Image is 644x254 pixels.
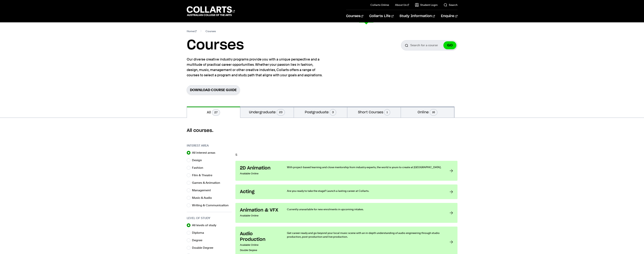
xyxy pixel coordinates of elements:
h3: Animation & VFX [240,207,279,213]
p: With project-based learning and close mentorship from industry experts, the world is yours to cre... [287,165,442,169]
button: Online16 [401,107,454,118]
label: Design [192,158,205,163]
a: Enquire [441,10,457,22]
label: Writing & Communication [192,203,232,208]
label: Games & Animation [192,180,223,185]
h3: Acting [240,189,279,195]
a: Collarts Life [369,10,394,22]
label: All interest areas [192,150,218,155]
div: Go to homepage [187,6,235,17]
p: Get career-ready and go beyond your local music scene with an in-depth understanding of audio eng... [287,231,442,239]
button: Undergraduate23 [240,107,294,118]
p: Available Online [240,171,279,176]
h3: Interest Area [187,143,232,148]
a: Collarts Online [370,3,389,7]
h3: Audio Production [240,231,279,242]
a: Student Login [415,3,438,7]
input: Search for a course [401,40,457,50]
span: 1 [384,109,390,116]
a: Courses [346,10,363,22]
a: Download Course Guide [187,85,240,94]
button: Short Courses1 [347,107,401,118]
p: S [235,153,457,156]
p: Our diverse creative industry programs provide you with a unique perspective and a multitude of p... [187,57,324,78]
a: About Us [395,3,409,7]
h3: 2D Animation [240,165,279,171]
a: Search [444,3,457,7]
a: Home [187,29,197,34]
label: Film & Theatre [192,173,215,178]
label: Management [192,188,214,193]
h2: All courses. [187,128,457,134]
span: 27 [212,109,220,116]
span: 16 [430,109,437,116]
span: 3 [330,109,336,116]
button: All27 [187,107,240,118]
label: Fashion [192,165,206,170]
p: Available Online [240,213,279,218]
h1: Courses [187,37,244,54]
a: Animation & VFX Available Online Currently unavailable for new enrolments in upcoming intakes. [235,203,457,223]
label: Double Degree [192,245,216,250]
p: Available Online [240,242,279,248]
p: Are you ready to take the stage? Launch a lasting career at Collarts. [287,189,442,193]
label: All levels of study [192,223,219,228]
label: Music & Audio [192,195,215,200]
label: Diploma [192,230,207,235]
a: Acting Are you ready to take the stage? Launch a lasting career at Collarts. [235,184,457,199]
h3: Level of Study [187,216,232,220]
span: 23 [277,109,285,116]
button: GO [443,41,456,49]
span: Courses [206,29,216,34]
p: Currently unavailable for new enrolments in upcoming intakes. [287,207,442,211]
a: 2D Animation Available Online With project-based learning and close mentorship from industry expe... [235,161,457,181]
button: Postgraduate3 [294,107,347,118]
p: Double Degree [240,248,279,253]
a: Study Information [400,10,435,22]
label: Degree [192,238,205,243]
